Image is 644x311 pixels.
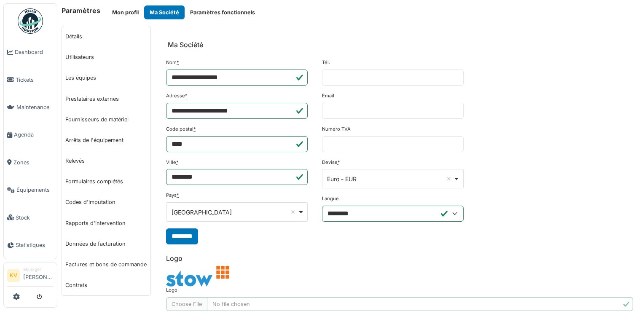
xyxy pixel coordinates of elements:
label: Devise [322,159,340,166]
div: Manager [23,266,54,273]
a: Tickets [4,66,57,93]
a: Fournisseurs de matériel [62,109,150,130]
a: Prestataires externes [62,88,150,109]
span: Zones [13,158,54,166]
a: Zones [4,149,57,176]
a: Stock [4,204,57,231]
a: Formulaires complétés [62,171,150,192]
a: Équipements [4,176,57,204]
label: Adresse [166,92,188,99]
label: Email [322,92,334,99]
a: Utilisateurs [62,47,150,67]
button: Paramètres fonctionnels [185,5,260,19]
span: Tickets [16,76,54,84]
label: Nom [166,59,179,66]
button: Remove item: 'EUR' [445,174,453,183]
a: Maintenance [4,94,57,121]
abbr: Requis [177,192,179,198]
a: Statistiques [4,231,57,259]
abbr: Requis [185,93,188,99]
span: Dashboard [15,48,54,56]
div: [GEOGRAPHIC_DATA] [172,208,298,217]
abbr: Requis [176,159,179,165]
a: Les équipes [62,67,150,88]
h6: Paramètres [62,7,100,15]
span: Stock [16,214,54,222]
img: 8nlazttr3090hmt36n87xrvipj0p [166,266,229,287]
a: Rapports d'intervention [62,213,150,233]
a: Relevés [62,150,150,171]
label: Tél. [322,59,330,66]
h6: Ma Société [168,41,203,49]
label: Numéro TVA [322,126,351,133]
a: Codes d'imputation [62,192,150,212]
a: Dashboard [4,38,57,66]
a: Agenda [4,121,57,148]
label: Code postal [166,126,196,133]
abbr: Requis [177,59,179,65]
a: Contrats [62,275,150,295]
a: Factures et bons de commande [62,254,150,275]
label: Pays [166,192,179,199]
button: Ma Société [144,5,185,19]
abbr: Requis [193,126,196,132]
li: KV [7,269,20,282]
span: Équipements [16,186,54,194]
div: Euro - EUR [327,174,453,183]
label: Langue [322,195,339,202]
a: Données de facturation [62,233,150,254]
label: Ville [166,159,179,166]
button: Remove item: 'BE' [289,208,297,216]
a: Arrêts de l'équipement [62,130,150,150]
li: [PERSON_NAME] [23,266,54,284]
span: Statistiques [16,241,54,249]
span: Agenda [14,131,54,139]
a: Détails [62,26,150,47]
abbr: Requis [338,159,340,165]
span: Maintenance [16,103,54,111]
button: Mon profil [107,5,144,19]
img: Badge_color-CXgf-gQk.svg [18,8,43,34]
h6: Logo [166,255,633,263]
label: Logo [166,287,177,294]
a: KV Manager[PERSON_NAME] [7,266,54,287]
